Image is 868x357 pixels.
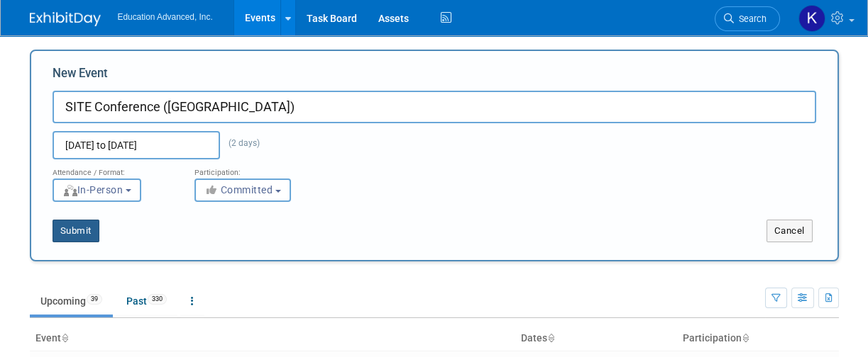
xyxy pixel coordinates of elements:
[194,178,291,202] button: Committed
[194,159,315,178] div: Participation:
[116,288,177,314] a: Past330
[53,65,108,87] label: New Event
[61,332,68,344] a: Sort by Event Name
[742,332,749,344] a: Sort by Participation Type
[204,184,273,195] span: Committed
[53,91,816,123] input: Name of Trade Show / Conference
[53,131,220,159] input: Start Date - End Date
[30,327,515,351] th: Event
[53,178,141,202] button: In-Person
[62,184,123,195] span: In-Person
[53,220,99,242] button: Submit
[53,159,173,178] div: Attendance / Format:
[767,220,813,242] button: Cancel
[220,138,260,148] span: (2 days)
[677,327,839,351] th: Participation
[798,5,825,32] img: Kim Tunnell
[118,12,213,22] span: Education Advanced, Inc.
[148,294,167,305] span: 330
[715,6,780,31] a: Search
[87,294,102,305] span: 39
[547,332,554,344] a: Sort by Start Date
[30,12,101,26] img: ExhibitDay
[30,288,113,314] a: Upcoming39
[734,13,767,24] span: Search
[515,327,677,351] th: Dates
